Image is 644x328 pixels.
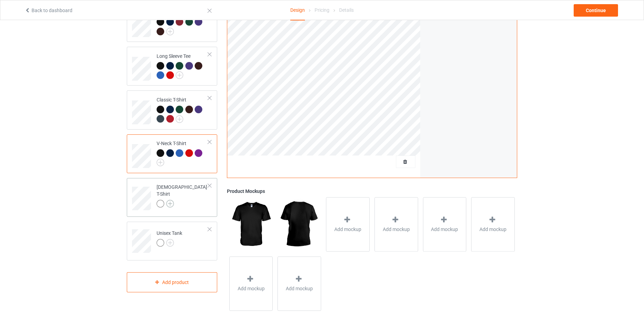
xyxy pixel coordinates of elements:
[227,188,517,195] div: Product Mockups
[286,285,313,292] span: Add mockup
[157,96,208,122] div: Classic T-Shirt
[127,272,217,293] div: Add product
[25,8,72,13] a: Back to dashboard
[176,71,183,79] img: svg+xml;base64,PD94bWwgdmVyc2lvbj0iMS4wIiBlbmNvZGluZz0iVVRGLTgiPz4KPHN2ZyB3aWR0aD0iMjJweCIgaGVpZ2...
[127,222,217,260] div: Unisex Tank
[277,197,321,251] img: regular.jpg
[326,197,370,251] div: Add mockup
[157,140,208,164] div: V-Neck T-Shirt
[127,178,217,217] div: [DEMOGRAPHIC_DATA] T-Shirt
[334,226,361,233] span: Add mockup
[479,226,506,233] span: Add mockup
[157,159,164,166] img: svg+xml;base64,PD94bWwgdmVyc2lvbj0iMS4wIiBlbmNvZGluZz0iVVRGLTgiPz4KPHN2ZyB3aWR0aD0iMjJweCIgaGVpZ2...
[290,0,305,20] div: Design
[127,3,217,42] div: Crewneck Sweatshirt
[157,184,208,207] div: [DEMOGRAPHIC_DATA] T-Shirt
[229,197,273,251] img: regular.jpg
[229,256,273,311] div: Add mockup
[166,200,174,207] img: svg+xml;base64,PD94bWwgdmVyc2lvbj0iMS4wIiBlbmNvZGluZz0iVVRGLTgiPz4KPHN2ZyB3aWR0aD0iMjJweCIgaGVpZ2...
[127,90,217,129] div: Classic T-Shirt
[423,197,467,251] div: Add mockup
[176,115,183,123] img: svg+xml;base64,PD94bWwgdmVyc2lvbj0iMS4wIiBlbmNvZGluZz0iVVRGLTgiPz4KPHN2ZyB3aWR0aD0iMjJweCIgaGVpZ2...
[471,197,515,251] div: Add mockup
[383,226,410,233] span: Add mockup
[166,28,174,35] img: svg+xml;base64,PD94bWwgdmVyc2lvbj0iMS4wIiBlbmNvZGluZz0iVVRGLTgiPz4KPHN2ZyB3aWR0aD0iMjJweCIgaGVpZ2...
[374,197,418,251] div: Add mockup
[315,0,329,20] div: Pricing
[238,285,265,292] span: Add mockup
[166,239,174,247] img: svg+xml;base64,PD94bWwgdmVyc2lvbj0iMS4wIiBlbmNvZGluZz0iVVRGLTgiPz4KPHN2ZyB3aWR0aD0iMjJweCIgaGVpZ2...
[277,256,321,311] div: Add mockup
[574,4,618,17] div: Continue
[157,230,182,246] div: Unisex Tank
[127,47,217,86] div: Long Sleeve Tee
[157,9,208,35] div: Crewneck Sweatshirt
[339,0,354,20] div: Details
[431,226,458,233] span: Add mockup
[127,134,217,173] div: V-Neck T-Shirt
[157,53,208,79] div: Long Sleeve Tee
